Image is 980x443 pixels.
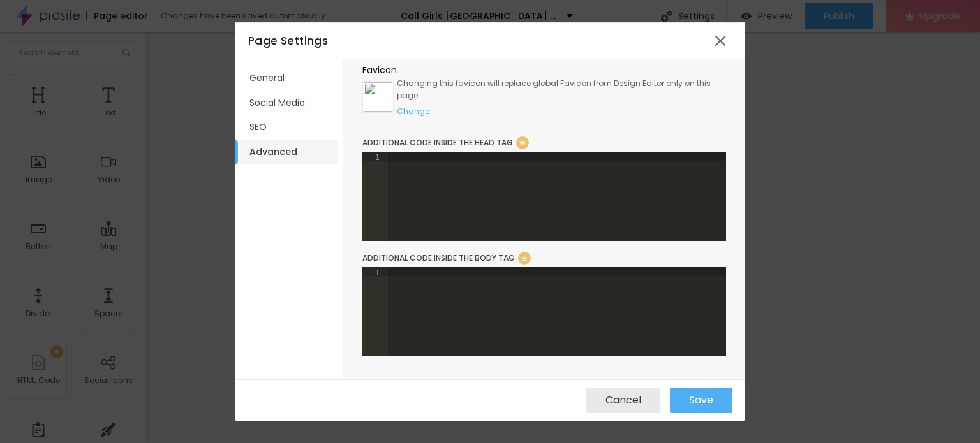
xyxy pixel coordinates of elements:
[240,91,338,115] li: Social Media
[240,66,338,90] li: General
[364,82,392,112] img: 768620
[670,388,732,413] button: Save
[689,395,713,406] span: Save
[240,140,338,164] li: Advanced
[397,106,429,117] span: Change
[362,252,515,263] span: Additional code inside the BODY tag
[240,115,338,139] li: SEO
[397,77,726,101] span: Changing this favicon will replace global Favicon from Design Editor only on this page
[362,267,388,276] div: 1
[362,137,513,148] span: Additional code inside the HEAD tag
[248,33,328,48] span: Page Settings
[605,395,641,406] span: Cancel
[362,64,397,76] span: Favicon
[362,152,388,161] div: 1
[586,388,660,413] button: Cancel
